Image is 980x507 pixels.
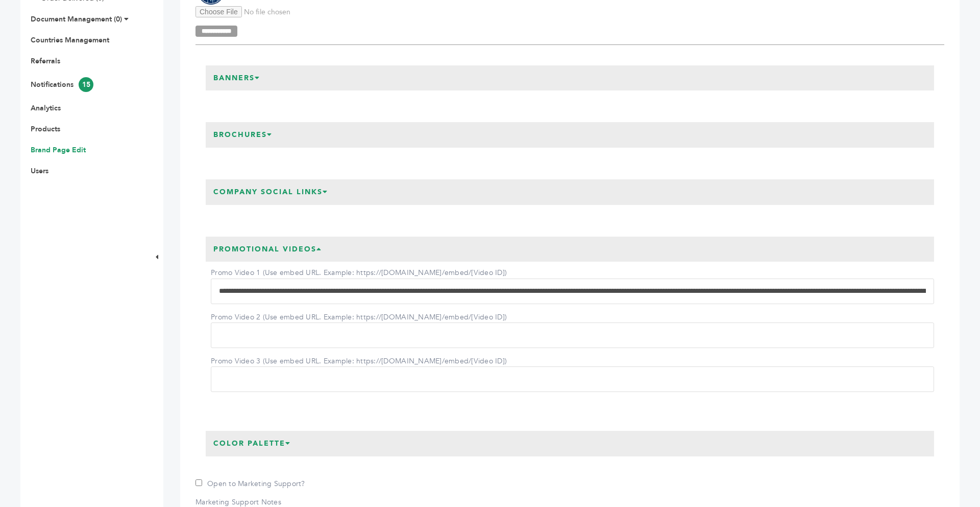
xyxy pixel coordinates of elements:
a: Products [31,124,60,134]
span: 15 [79,77,93,92]
a: Notifications15 [31,80,93,89]
label: Promo Video 2 (Use embed URL. Example: https://[DOMAIN_NAME]/embed/[Video ID]) [211,312,507,322]
label: Promo Video 1 (Use embed URL. Example: https://[DOMAIN_NAME]/embed/[Video ID]) [211,268,507,278]
a: Document Management (0) [31,14,122,24]
input: Open to Marketing Support? [195,479,202,486]
h3: Banners [206,65,268,91]
h3: Color Palette [206,431,299,456]
a: Countries Management [31,35,109,45]
a: Referrals [31,56,60,66]
label: Open to Marketing Support? [195,479,305,489]
a: Brand Page Edit [31,145,86,155]
h3: Brochures [206,122,280,148]
label: Promo Video 3 (Use embed URL. Example: https://[DOMAIN_NAME]/embed/[Video ID]) [211,356,507,366]
a: Users [31,166,48,176]
h3: Promotional Videos [206,237,330,262]
a: Analytics [31,103,61,113]
h3: Company Social Links [206,179,336,205]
